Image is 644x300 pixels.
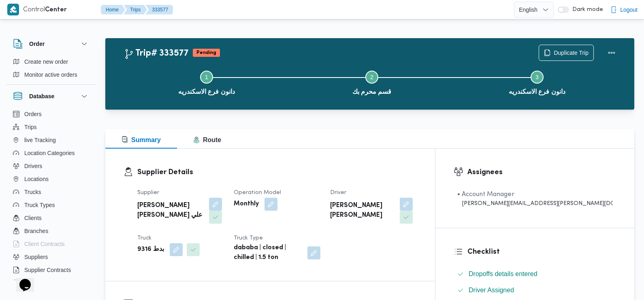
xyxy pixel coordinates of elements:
[122,136,161,143] span: Summary
[469,269,537,279] span: Dropoffs details entered
[24,226,48,236] span: Branches
[10,68,92,81] button: Monitor active orders
[24,148,75,158] span: Location Categories
[569,6,603,13] span: Dark mode
[10,121,92,134] button: Trips
[535,74,539,80] span: 3
[234,235,263,241] span: Truck Type
[10,199,92,212] button: Truck Types
[454,268,616,281] button: Dropoffs details entered
[137,245,164,255] b: بدط 9316
[193,136,221,143] span: Route
[554,48,589,58] span: Duplicate Trip
[457,199,613,208] div: [PERSON_NAME][EMAIL_ADDRESS][PERSON_NAME][DOMAIN_NAME]
[10,160,92,173] button: Drivers
[467,246,616,257] h3: Checklist
[457,190,613,199] div: • Account Manager
[469,285,514,295] span: Driver Assigned
[24,109,42,119] span: Orders
[620,5,638,15] span: Logout
[10,186,92,199] button: Trucks
[10,147,92,160] button: Location Categories
[10,173,92,186] button: Locations
[457,190,613,208] span: • Account Manager abdallah.mohamed@illa.com.eg
[7,4,19,15] img: X8yXhbKr1z7QwAAAABJRU5ErkJggg==
[137,201,203,220] b: [PERSON_NAME] [PERSON_NAME] علي
[469,270,537,277] span: Dropoffs details entered
[45,7,67,13] b: Center
[24,187,41,197] span: Trucks
[24,213,42,223] span: Clients
[10,134,92,147] button: live Tracking
[454,284,616,297] button: Driver Assigned
[145,5,173,15] button: 333577
[124,5,147,15] button: Trips
[10,263,92,276] button: Supplier Contracts
[10,224,92,237] button: Branches
[24,278,45,288] span: Devices
[234,190,281,195] span: Operation Model
[24,161,42,171] span: Drivers
[10,250,92,263] button: Suppliers
[193,49,220,57] span: Pending
[24,174,49,184] span: Locations
[352,87,392,97] span: قسم محرم بك
[24,122,37,132] span: Trips
[469,287,514,294] span: Driver Assigned
[10,237,92,250] button: Client Contracts
[24,252,48,262] span: Suppliers
[137,167,417,178] h3: Supplier Details
[24,239,65,249] span: Client Contracts
[101,5,125,15] button: Home
[24,265,71,275] span: Supplier Contracts
[539,45,594,61] button: Duplicate Trip
[124,48,189,59] h2: Trip# 333577
[6,108,96,283] div: Database
[13,39,89,49] button: Order
[29,91,54,101] h3: Database
[10,55,92,68] button: Create new order
[178,87,235,97] span: دانون فرع الاسكندريه
[330,201,395,220] b: [PERSON_NAME] [PERSON_NAME]
[124,61,289,103] button: دانون فرع الاسكندريه
[137,235,151,241] span: Truck
[467,167,616,178] h3: Assignees
[607,2,641,18] button: Logout
[24,70,77,80] span: Monitor active orders
[10,276,92,289] button: Devices
[10,108,92,121] button: Orders
[509,87,565,97] span: دانون فرع الاسكندريه
[13,91,89,101] button: Database
[10,212,92,224] button: Clients
[196,50,216,55] b: Pending
[454,61,620,103] button: دانون فرع الاسكندريه
[6,55,96,84] div: Order
[234,243,302,263] b: dababa | closed | chilled | 1.5 ton
[289,61,454,103] button: قسم محرم بك
[330,190,346,195] span: Driver
[24,200,55,210] span: Truck Types
[234,199,259,209] b: Monthly
[205,74,208,80] span: 1
[137,190,159,195] span: Supplier
[370,74,373,80] span: 2
[24,57,68,67] span: Create new order
[8,268,34,292] iframe: chat widget
[29,39,45,49] h3: Order
[24,135,56,145] span: live Tracking
[603,45,620,61] button: Actions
